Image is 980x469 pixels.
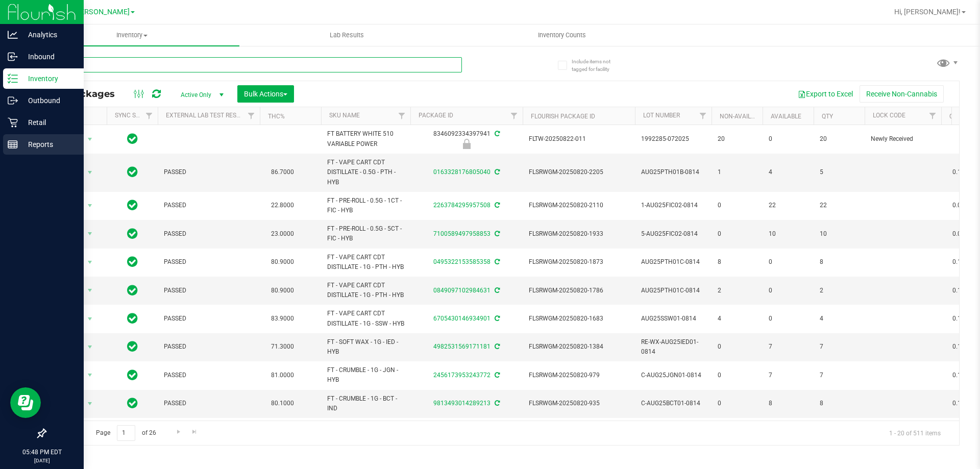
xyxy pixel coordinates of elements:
[239,24,454,46] a: Lab Results
[164,371,254,380] span: PASSED
[127,165,138,179] span: In Sync
[493,202,500,209] span: Sync from Compliance System
[718,342,756,352] span: 0
[187,425,202,439] a: Go to the last page
[718,257,756,267] span: 8
[266,368,299,383] span: 81.0000
[171,425,186,439] a: Go to the next page
[433,315,491,322] a: 6705430146934901
[433,202,491,209] a: 2263784295957508
[529,167,629,177] span: FLSRWGM-20250820-2205
[860,85,944,103] button: Receive Non-Cannabis
[769,257,807,267] span: 0
[127,311,138,326] span: In Sync
[127,396,138,410] span: In Sync
[947,368,977,383] span: 0.1830
[24,24,239,46] a: Inventory
[87,425,164,441] span: Page of 26
[881,425,949,440] span: 1 - 20 of 511 items
[127,255,138,269] span: In Sync
[266,339,299,354] span: 71.3000
[947,227,977,241] span: 0.0000
[572,58,623,73] span: Include items not tagged for facility
[493,372,500,379] span: Sync from Compliance System
[8,30,18,40] inline-svg: Analytics
[164,314,254,324] span: PASSED
[433,343,491,350] a: 4982531569171181
[820,229,859,239] span: 10
[10,387,41,418] iframe: Resource center
[84,340,96,354] span: select
[493,315,500,322] span: Sync from Compliance System
[529,229,629,239] span: FLSRWGM-20250820-1933
[493,130,500,137] span: Sync from Compliance System
[166,112,246,119] a: External Lab Test Result
[84,165,96,180] span: select
[820,399,859,408] span: 8
[524,31,600,40] span: Inventory Counts
[820,286,859,295] span: 2
[947,198,977,213] span: 0.0000
[820,342,859,352] span: 7
[529,257,629,267] span: FLSRWGM-20250820-1873
[641,229,705,239] span: 5-AUG25FIC02-0814
[769,314,807,324] span: 0
[433,230,491,237] a: 7100589497958853
[641,371,705,380] span: C-AUG25JGN01-0814
[127,283,138,298] span: In Sync
[791,85,860,103] button: Export to Excel
[164,286,254,295] span: PASSED
[266,255,299,269] span: 80.9000
[894,8,961,16] span: Hi, [PERSON_NAME]!
[268,113,285,120] a: THC%
[947,311,977,326] span: 0.1880
[84,368,96,382] span: select
[947,165,977,180] span: 0.1870
[769,167,807,177] span: 4
[73,8,130,16] span: [PERSON_NAME]
[18,72,79,85] p: Inventory
[871,134,935,144] span: Newly Received
[327,196,404,215] span: FT - PRE-ROLL - 0.5G - 1CT - FIC - HYB
[84,283,96,298] span: select
[164,167,254,177] span: PASSED
[18,116,79,129] p: Retail
[141,107,158,125] a: Filter
[327,224,404,243] span: FT - PRE-ROLL - 0.5G - 5CT - FIC - HYB
[117,425,135,441] input: 1
[820,257,859,267] span: 8
[127,198,138,212] span: In Sync
[924,107,941,125] a: Filter
[84,227,96,241] span: select
[820,371,859,380] span: 7
[641,337,705,357] span: RE-WX-AUG25IED01-0814
[419,112,453,119] a: Package ID
[769,286,807,295] span: 0
[8,117,18,128] inline-svg: Retail
[8,52,18,62] inline-svg: Inbound
[769,134,807,144] span: 0
[493,343,500,350] span: Sync from Compliance System
[529,314,629,324] span: FLSRWGM-20250820-1683
[820,201,859,210] span: 22
[641,399,705,408] span: C-AUG25BCT01-0814
[433,400,491,407] a: 9813493014289213
[641,167,705,177] span: AUG25PTH01B-0814
[493,168,500,176] span: Sync from Compliance System
[873,112,905,119] a: Lock Code
[718,167,756,177] span: 1
[327,281,404,300] span: FT - VAPE CART CDT DISTILLATE - 1G - PTH - HYB
[8,95,18,106] inline-svg: Outbound
[531,113,595,120] a: Flourish Package ID
[127,132,138,146] span: In Sync
[769,229,807,239] span: 10
[327,309,404,328] span: FT - VAPE CART CDT DISTILLATE - 1G - SSW - HYB
[641,286,705,295] span: AUG25PTH01C-0814
[164,399,254,408] span: PASSED
[769,371,807,380] span: 7
[820,167,859,177] span: 5
[127,227,138,241] span: In Sync
[493,400,500,407] span: Sync from Compliance System
[949,113,966,120] a: CBD%
[947,255,977,269] span: 0.1720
